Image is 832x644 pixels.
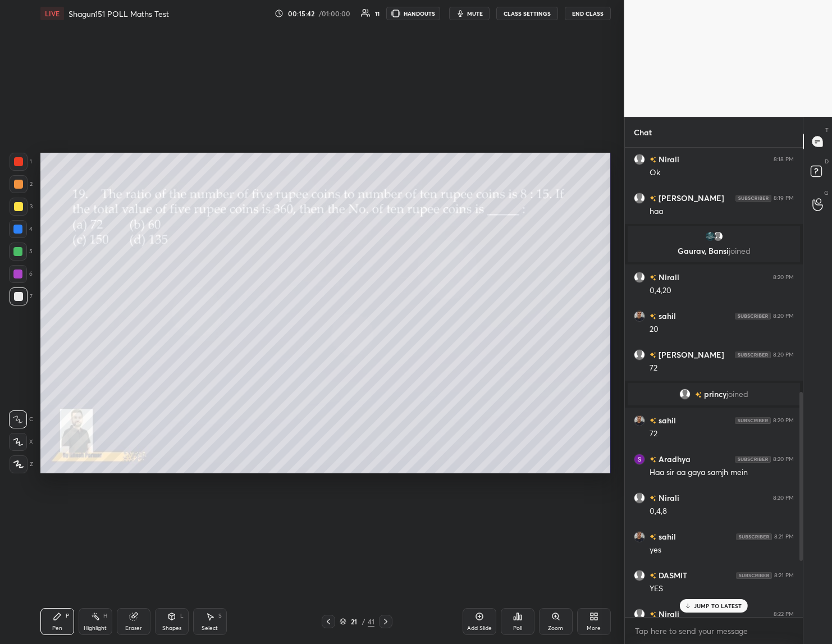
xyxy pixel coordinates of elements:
[634,193,645,204] img: default.png
[634,492,645,504] img: default.png
[650,363,794,374] div: 72
[825,157,829,166] p: D
[735,417,771,424] img: 4P8fHbbgJtejmAAAAAElFTkSuQmCC
[650,506,794,517] div: 0,4,8
[650,206,794,217] div: haa
[9,433,33,451] div: X
[774,572,794,579] div: 8:21 PM
[375,11,380,16] div: 11
[467,10,483,17] span: mute
[66,613,69,619] div: P
[773,351,794,358] div: 8:20 PM
[656,569,687,581] h6: DASMIT
[650,275,656,281] img: no-rating-badge.077c3623.svg
[773,417,794,424] div: 8:20 PM
[650,418,656,424] img: no-rating-badge.077c3623.svg
[349,618,360,625] div: 21
[773,456,794,463] div: 8:20 PM
[704,390,726,399] span: princy
[548,625,563,631] div: Zoom
[634,415,645,426] img: 45be8b244e1147cdb657e22ce205a112.jpg
[10,175,33,193] div: 2
[40,7,64,20] div: LIVE
[656,271,679,283] h6: Nirali
[650,457,656,463] img: no-rating-badge.077c3623.svg
[735,195,771,202] img: 4P8fHbbgJtejmAAAAAElFTkSuQmCC
[634,246,793,255] p: Gaurav, Bansi
[656,414,676,426] h6: sahil
[9,243,33,261] div: 5
[625,117,661,147] p: Chat
[587,625,601,631] div: More
[84,625,107,631] div: Highlight
[774,156,794,163] div: 8:18 PM
[650,167,794,179] div: Ok
[773,495,794,501] div: 8:20 PM
[634,570,645,581] img: default.png
[825,126,829,134] p: T
[679,389,691,400] img: default.png
[656,349,724,360] h6: [PERSON_NAME]
[650,467,794,478] div: Haa sir aa gaya samjh mein
[650,545,794,556] div: yes
[735,313,771,319] img: 4P8fHbbgJtejmAAAAAElFTkSuQmCC
[52,625,62,631] div: Pen
[634,531,645,542] img: 45be8b244e1147cdb657e22ce205a112.jpg
[362,618,365,625] div: /
[180,613,184,619] div: L
[634,272,645,283] img: default.png
[704,231,715,242] img: 3
[162,625,181,631] div: Shapes
[650,496,656,502] img: no-rating-badge.077c3623.svg
[774,195,794,202] div: 8:19 PM
[634,349,645,360] img: default.png
[650,573,656,579] img: no-rating-badge.077c3623.svg
[10,198,33,216] div: 3
[656,310,676,322] h6: sahil
[218,613,222,619] div: S
[650,428,794,440] div: 72
[496,7,558,20] button: CLASS SETTINGS
[125,625,142,631] div: Eraser
[650,196,656,202] img: no-rating-badge.077c3623.svg
[736,533,772,540] img: 4P8fHbbgJtejmAAAAAElFTkSuQmCC
[650,285,794,296] div: 0,4,20
[386,7,440,20] button: HANDOUTS
[625,148,803,617] div: grid
[773,274,794,281] div: 8:20 PM
[656,608,679,620] h6: Nirali
[634,454,645,465] img: 86a9b8ac1432433a8fe55d869f27c7b3.70007087_3
[10,455,33,473] div: Z
[634,154,645,165] img: default.png
[736,572,772,579] img: 4P8fHbbgJtejmAAAAAElFTkSuQmCC
[467,625,492,631] div: Add Slide
[824,189,829,197] p: G
[694,602,742,609] p: JUMP TO LATEST
[650,157,656,163] img: no-rating-badge.077c3623.svg
[656,492,679,504] h6: Nirali
[735,456,771,463] img: 4P8fHbbgJtejmAAAAAElFTkSuQmCC
[656,192,724,204] h6: [PERSON_NAME]
[650,535,656,541] img: no-rating-badge.077c3623.svg
[10,153,32,171] div: 1
[656,531,676,542] h6: sahil
[712,231,723,242] img: default.png
[656,153,679,165] h6: Nirali
[773,313,794,319] div: 8:20 PM
[9,220,33,238] div: 4
[650,612,656,618] img: no-rating-badge.077c3623.svg
[634,310,645,322] img: 45be8b244e1147cdb657e22ce205a112.jpg
[650,583,794,595] div: YES
[650,324,794,335] div: 20
[774,533,794,540] div: 8:21 PM
[368,616,374,627] div: 41
[9,410,33,428] div: C
[728,245,750,256] span: joined
[68,8,169,19] h4: Shagun151 POLL Maths Test
[513,625,522,631] div: Poll
[10,287,33,305] div: 7
[774,611,794,618] div: 8:22 PM
[650,314,656,320] img: no-rating-badge.077c3623.svg
[735,351,771,358] img: 4P8fHbbgJtejmAAAAAElFTkSuQmCC
[103,613,107,619] div: H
